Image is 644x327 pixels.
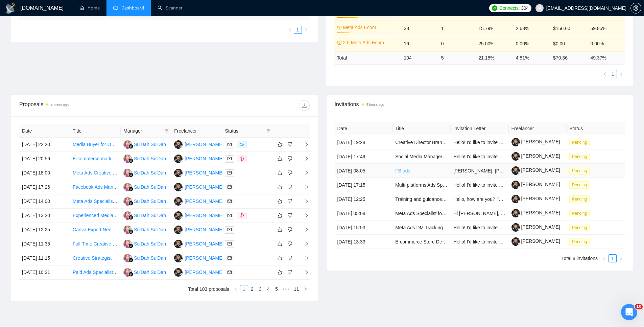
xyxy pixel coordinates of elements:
[569,238,590,246] span: Pending
[509,122,567,135] th: Freelancer
[278,184,282,190] span: like
[128,144,133,149] img: gigradar-bm.png
[288,170,292,176] span: dislike
[276,240,284,248] button: like
[609,70,617,78] a: 1
[174,226,183,234] img: DK
[113,5,118,10] span: dashboard
[134,226,166,233] div: Su'Dah Su'Dah
[304,287,308,291] span: right
[511,152,520,161] img: c1cTAUXJILv8DMgId_Yer0ph1tpwIArRRTAJVKVo20jyGXQuqzAC65eKa4sSvbpAQ_
[569,139,592,145] a: Pending
[123,183,132,191] img: S
[299,199,309,204] span: right
[395,140,544,145] a: Creative Director Brand Strategist for DTC Brand - Scale Shopify Ecom
[569,182,592,187] a: Pending
[128,187,133,191] img: gigradar-bm.png
[276,268,284,276] button: like
[276,211,284,219] button: like
[335,149,393,164] td: [DATE] 17:49
[302,26,310,34] button: right
[292,285,301,293] a: 11
[619,72,623,76] span: right
[266,129,270,133] span: filter
[511,167,560,173] a: [PERSON_NAME]
[286,26,294,34] li: Previous Page
[511,181,520,189] img: c1cTAUXJILv8DMgId_Yer0ph1tpwIArRRTAJVKVo20jyGXQuqzAC65eKa4sSvbpAQ_
[392,135,451,149] td: Creative Director Brand Strategist for DTC Brand - Scale Shopify Ecom
[631,5,641,11] span: setting
[128,243,133,248] img: gigradar-bm.png
[174,227,223,232] a: DK[PERSON_NAME]
[19,166,70,180] td: [DATE] 18:00
[299,156,309,161] span: right
[19,152,70,166] td: [DATE] 20:56
[123,211,132,220] img: S
[228,242,232,246] span: mail
[511,196,560,201] a: [PERSON_NAME]
[174,268,183,277] img: DK
[174,170,223,175] a: DK[PERSON_NAME]
[401,36,438,51] td: 16
[302,285,310,293] button: right
[276,183,284,191] button: like
[299,100,310,111] button: download
[123,268,132,277] img: S
[278,156,282,161] span: like
[513,36,550,51] td: 0.00%
[70,194,121,209] td: Meta Ads Specialist for Handcrafted Stationery Brand (D2C + B2B)
[395,239,538,244] a: E-commerce Store Development and Marketing for Smoked Salmon
[392,192,451,206] td: Training and guidance request
[73,227,184,232] a: Canva Expert Needed for Eye-Catching Ads Creation
[158,5,183,11] a: searchScanner
[5,3,16,14] img: logo
[278,227,282,232] span: like
[511,224,560,230] a: [PERSON_NAME]
[174,255,223,260] a: DK[PERSON_NAME]
[19,138,70,152] td: [DATE] 22:20
[123,241,166,246] a: SSu'Dah Su'Dah
[288,142,292,147] span: dislike
[174,169,183,177] img: DK
[73,213,263,218] a: Experienced Media Buyer for Meta Ads (E-Commerce | Q4 Focus | Weekend Optimization)
[174,211,183,220] img: DK
[174,140,183,149] img: DK
[19,124,70,138] th: Date
[499,4,520,12] span: Connects:
[395,168,410,173] a: FB ads
[635,304,643,309] span: 10
[123,269,166,275] a: SSu'Dah Su'Dah
[521,4,528,12] span: 304
[174,241,223,246] a: DK[PERSON_NAME]
[123,197,132,206] img: S
[286,183,294,191] button: dislike
[257,285,264,293] a: 3
[134,268,166,276] div: Su'Dah Su'Dah
[128,229,133,234] img: gigradar-bm.png
[286,211,294,219] button: dislike
[134,141,166,148] div: Su'Dah Su'Dah
[228,157,232,161] span: mail
[134,254,166,262] div: Su'Dah Su'Dah
[294,26,302,33] a: 1
[609,255,616,262] a: 1
[476,51,513,64] td: 21.15 %
[228,270,232,274] span: mail
[174,197,183,206] img: DK
[174,254,183,262] img: DK
[174,156,223,161] a: DK[PERSON_NAME]
[476,36,513,51] td: 25.00%
[51,103,69,107] time: 4 hours ago
[511,209,520,217] img: c1cTAUXJILv8DMgId_Yer0ph1tpwIArRRTAJVKVo20jyGXQuqzAC65eKa4sSvbpAQ_
[123,155,132,163] img: S
[288,227,292,232] span: dislike
[228,213,232,217] span: mail
[476,21,513,36] td: 15.79%
[550,21,588,36] td: $156.60
[550,36,588,51] td: $0.00
[395,225,464,230] a: Meta Ads DM Tracking Specialist
[286,254,294,262] button: dislike
[569,153,590,160] span: Pending
[609,254,617,262] li: 1
[288,28,292,32] span: left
